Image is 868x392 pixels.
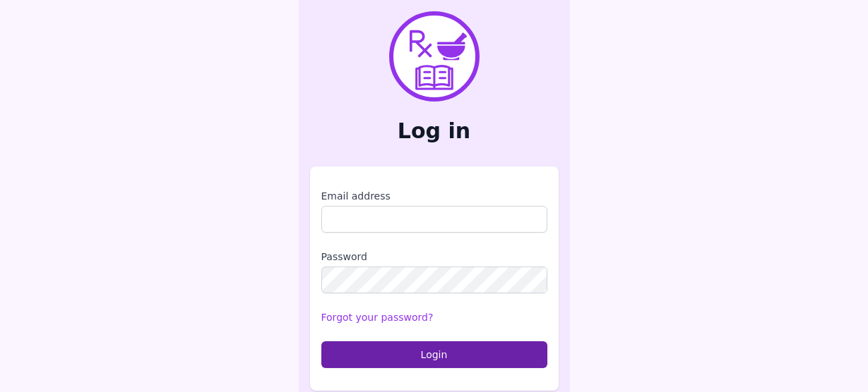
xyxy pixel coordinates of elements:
[389,11,480,102] img: PharmXellence Logo
[310,118,559,144] h2: Log in
[321,312,434,323] a: Forgot your password?
[321,341,547,368] button: Login
[321,250,547,264] label: Password
[321,189,547,203] label: Email address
